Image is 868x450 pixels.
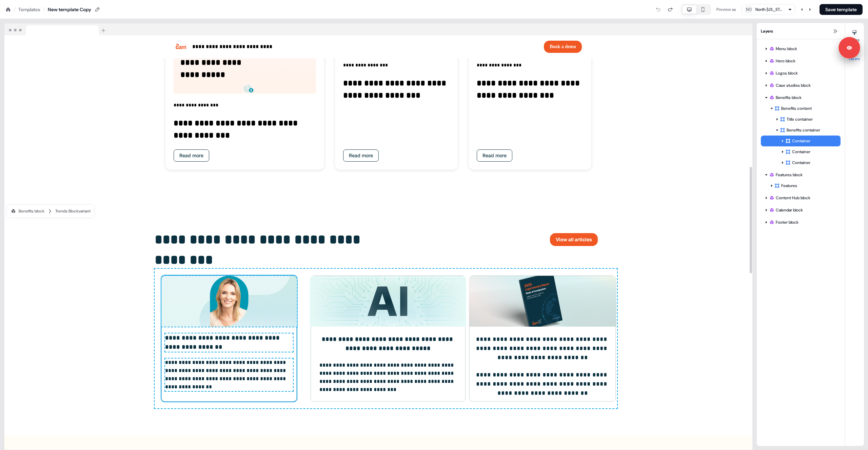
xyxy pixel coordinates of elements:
button: View all articles [550,233,598,246]
div: Container [785,159,838,166]
div: Benefits container [780,127,838,134]
div: Content Hub block [769,195,838,201]
div: Preview as [716,6,736,13]
div: Container [785,138,838,144]
div: Benefits blockBenefits contentTitle containerBenefits containerContainerContainerContainer [761,92,841,168]
button: Save template [820,4,863,15]
div: Benefits block [769,94,838,101]
div: / [43,6,45,13]
div: Benefits block [11,208,44,214]
button: Read more [477,149,512,162]
a: Templates [18,6,40,13]
div: Hero block [761,56,841,66]
div: / [14,6,16,13]
div: Calendar block [761,205,841,216]
div: Container [761,157,841,168]
div: Case studies block [761,80,841,91]
div: New template Copy [48,6,91,13]
div: Content Hub block [761,192,841,203]
button: Read more [343,149,379,162]
div: Container [785,148,838,155]
div: Case studies block [769,82,838,89]
button: Styles [845,27,864,42]
div: Benefits contentTitle containerBenefits containerContainerContainerContainer [761,103,841,168]
div: Benefits containerContainerContainerContainer [761,125,841,168]
div: Title container [780,116,838,123]
img: Image [180,83,316,94]
div: Logos block [761,68,841,79]
button: NONorth [US_STATE] Legacy Law [742,4,795,15]
div: Benefits content [774,105,838,112]
div: Footer block [761,217,841,228]
div: Layers [757,23,845,39]
div: Calendar block [769,207,838,213]
button: Read more [174,149,209,162]
div: Menu block [761,43,841,54]
div: Container [761,136,841,146]
div: Features [761,180,841,191]
div: Container [761,146,841,157]
div: Logos block [769,70,838,77]
div: Menu block [769,45,838,52]
div: Features blockFeatures [761,169,841,191]
div: NO [746,6,752,13]
div: North [US_STATE] Legacy Law [755,6,783,13]
div: Trends Block variant [55,208,91,214]
div: Hero block [769,58,838,64]
div: Title container [761,114,841,125]
div: Features block [769,171,838,178]
button: Book a demo [544,41,582,53]
div: Features [774,182,838,189]
div: Footer block [769,219,838,226]
img: Browser topbar [4,23,108,36]
div: Book a demo [381,41,582,53]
